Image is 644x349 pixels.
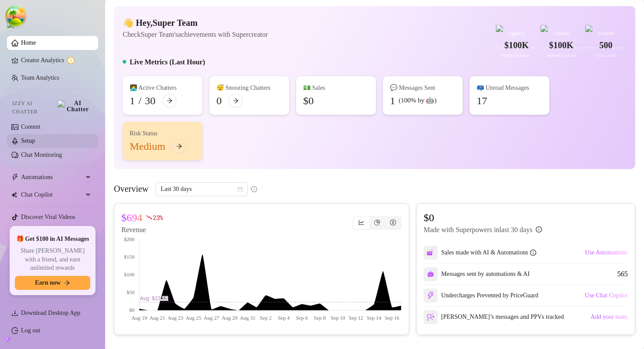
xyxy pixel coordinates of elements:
button: Open Tanstack query devtools [7,7,25,25]
div: 👩‍💻 Active Chatters [130,83,195,93]
div: 📪 Unread Messages [477,83,542,93]
img: gold-badge.svg [496,25,503,32]
div: 565 [617,269,628,279]
span: Add your team [591,314,627,321]
div: Risk Status [130,129,195,138]
article: Check Super Team's achievements with Supercreator [123,29,268,40]
article: Made with Superpowers in last 30 days [424,225,532,235]
div: Monthly Sales [541,53,582,59]
a: Discover Viral Videos [21,214,75,220]
div: 30 [145,94,156,108]
a: Home [21,39,36,46]
img: blue-badge.svg [585,25,592,32]
img: svg%3e [427,271,434,278]
div: Messages sent by automations & AI [424,267,530,281]
span: arrow-right [176,143,182,149]
span: arrow-right [233,98,239,104]
div: Creator [541,29,582,38]
div: (100% by 🤖) [399,95,437,106]
button: Earn nowarrow-right [15,276,90,290]
article: Revenue [121,225,163,235]
img: Chat Copilot [11,192,17,198]
div: Undercharges Prevented by PriceGuard [424,289,538,303]
div: 500 [585,39,626,52]
span: Download Desktop App [21,310,80,316]
img: svg%3e [427,249,435,257]
div: $100K [541,39,582,52]
span: calendar [237,187,243,192]
span: build [4,336,11,342]
div: 17 [477,94,487,108]
span: dollar-circle [390,219,396,226]
span: info-circle [530,250,536,256]
img: svg%3e [427,292,435,300]
span: Earn now [35,279,61,286]
span: info-circle [251,186,257,192]
article: Overview [114,182,149,195]
article: $0 [424,211,542,225]
div: Sales made with AI & Automations [441,248,536,257]
span: thunderbolt [11,174,18,181]
div: 💵 Sales [303,83,369,93]
div: 0 [216,94,222,108]
span: arrow-right [64,280,70,286]
button: Use Automations [584,246,628,260]
div: 💬 Messages Sent [390,83,456,93]
span: Share [PERSON_NAME] with a friend, and earn unlimited rewards [15,247,90,272]
img: purple-badge.svg [541,25,548,32]
a: Chat Monitoring [21,152,62,158]
a: Team Analytics [21,74,59,81]
article: $694 [121,211,142,225]
div: Monthly Sales [496,53,537,59]
button: Use Chat Copilot [584,289,628,303]
div: $0 [303,94,314,108]
span: Automations [21,170,83,184]
h5: Live Metrics (Last Hour) [130,57,205,67]
div: Agency [496,29,537,38]
span: download [11,310,18,317]
span: arrow-right [166,98,173,104]
span: Izzy AI Chatter [12,99,54,116]
div: $100K [496,39,537,52]
span: 🎁 Get $100 in AI Messages [16,235,89,243]
a: Setup [21,137,35,144]
span: Use Automations [585,249,627,256]
span: line-chart [358,219,364,226]
div: 1 [390,94,395,108]
div: 1 [130,94,135,108]
a: Creator Analytics exclamation-circle [21,53,91,67]
div: 😴 Snoozing Chatters [216,83,282,93]
button: Add your team [590,310,628,324]
a: Log out [21,327,40,334]
span: Last 30 days [161,183,242,196]
div: segmented control [353,216,402,230]
span: Chat Copilot [21,188,83,202]
span: 23 % [153,213,163,222]
img: svg%3e [427,313,435,321]
span: pie-chart [374,219,380,226]
span: info-circle [536,226,542,233]
div: Total Fans [585,53,626,59]
div: Creator [585,29,626,38]
a: Content [21,123,40,130]
h4: 👋 Hey, Super Team [123,17,268,29]
img: AI Chatter [57,100,91,113]
div: [PERSON_NAME]’s messages and PPVs tracked [424,310,564,324]
span: fall [146,214,152,220]
span: Use Chat Copilot [585,292,627,299]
